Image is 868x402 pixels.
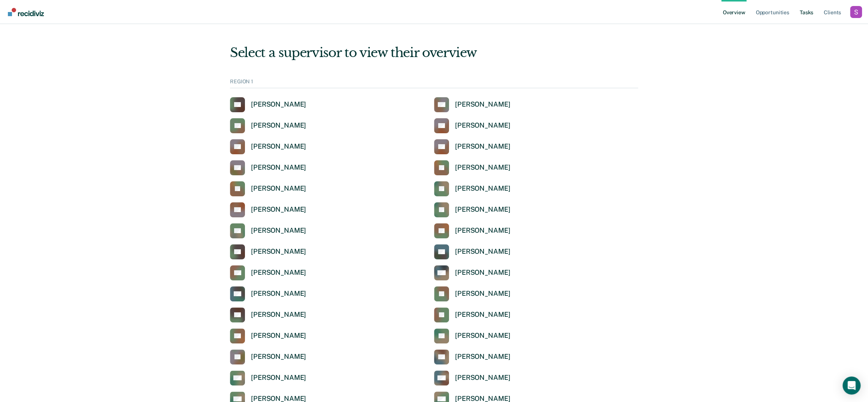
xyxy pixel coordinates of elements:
[230,139,306,154] a: [PERSON_NAME]
[251,121,306,130] div: [PERSON_NAME]
[230,118,306,133] a: [PERSON_NAME]
[251,205,306,214] div: [PERSON_NAME]
[455,331,510,340] div: [PERSON_NAME]
[434,307,510,322] a: [PERSON_NAME]
[251,226,306,235] div: [PERSON_NAME]
[251,331,306,340] div: [PERSON_NAME]
[434,370,510,385] a: [PERSON_NAME]
[434,160,510,175] a: [PERSON_NAME]
[434,265,510,280] a: [PERSON_NAME]
[251,163,306,172] div: [PERSON_NAME]
[230,45,638,60] div: Select a supervisor to view their overview
[434,139,510,154] a: [PERSON_NAME]
[251,247,306,256] div: [PERSON_NAME]
[455,142,510,151] div: [PERSON_NAME]
[251,373,306,382] div: [PERSON_NAME]
[434,181,510,196] a: [PERSON_NAME]
[230,244,306,259] a: [PERSON_NAME]
[8,8,44,16] img: Recidiviz
[434,328,510,343] a: [PERSON_NAME]
[455,205,510,214] div: [PERSON_NAME]
[455,247,510,256] div: [PERSON_NAME]
[455,184,510,193] div: [PERSON_NAME]
[434,97,510,112] a: [PERSON_NAME]
[230,349,306,364] a: [PERSON_NAME]
[434,223,510,238] a: [PERSON_NAME]
[251,184,306,193] div: [PERSON_NAME]
[230,78,638,88] div: REGION 1
[455,289,510,298] div: [PERSON_NAME]
[230,307,306,322] a: [PERSON_NAME]
[230,223,306,238] a: [PERSON_NAME]
[434,244,510,259] a: [PERSON_NAME]
[455,121,510,130] div: [PERSON_NAME]
[251,352,306,361] div: [PERSON_NAME]
[434,202,510,217] a: [PERSON_NAME]
[230,181,306,196] a: [PERSON_NAME]
[434,349,510,364] a: [PERSON_NAME]
[251,142,306,151] div: [PERSON_NAME]
[455,268,510,277] div: [PERSON_NAME]
[251,268,306,277] div: [PERSON_NAME]
[230,328,306,343] a: [PERSON_NAME]
[455,352,510,361] div: [PERSON_NAME]
[842,376,860,394] div: Open Intercom Messenger
[251,310,306,319] div: [PERSON_NAME]
[850,6,862,18] button: Profile dropdown button
[230,265,306,280] a: [PERSON_NAME]
[455,310,510,319] div: [PERSON_NAME]
[230,286,306,301] a: [PERSON_NAME]
[434,286,510,301] a: [PERSON_NAME]
[455,226,510,235] div: [PERSON_NAME]
[230,370,306,385] a: [PERSON_NAME]
[230,202,306,217] a: [PERSON_NAME]
[230,160,306,175] a: [PERSON_NAME]
[251,100,306,109] div: [PERSON_NAME]
[455,163,510,172] div: [PERSON_NAME]
[251,289,306,298] div: [PERSON_NAME]
[455,373,510,382] div: [PERSON_NAME]
[455,100,510,109] div: [PERSON_NAME]
[434,118,510,133] a: [PERSON_NAME]
[230,97,306,112] a: [PERSON_NAME]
